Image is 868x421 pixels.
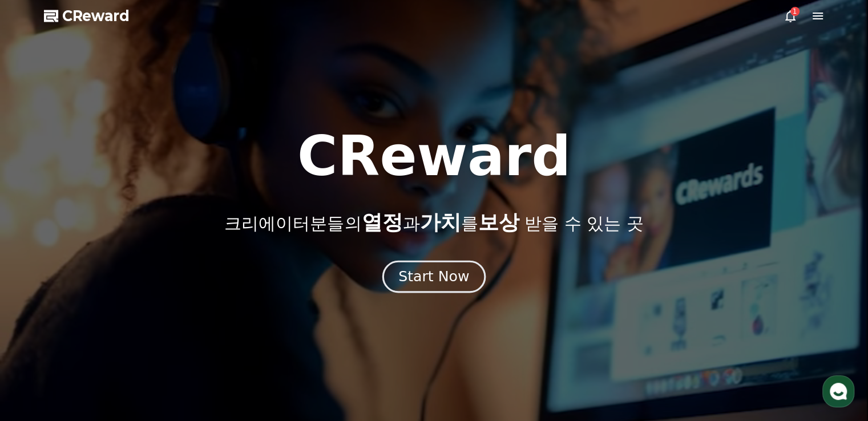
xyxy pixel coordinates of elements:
h1: CReward [297,129,571,184]
a: CReward [44,7,130,25]
a: Start Now [385,273,483,284]
span: 가치 [419,211,461,234]
span: 설정 [176,343,190,353]
span: 대화 [104,344,118,353]
button: Start Now [382,261,486,293]
a: 1 [784,9,797,23]
p: 크리에이터분들의 과 를 받을 수 있는 곳 [224,211,643,234]
div: Start Now [398,267,469,286]
span: CReward [62,7,130,25]
a: 대화 [75,326,147,355]
div: 1 [790,7,800,16]
a: 홈 [3,326,75,355]
a: 설정 [147,326,219,355]
span: 홈 [36,343,43,353]
span: 보상 [478,211,519,234]
span: 열정 [361,211,402,234]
